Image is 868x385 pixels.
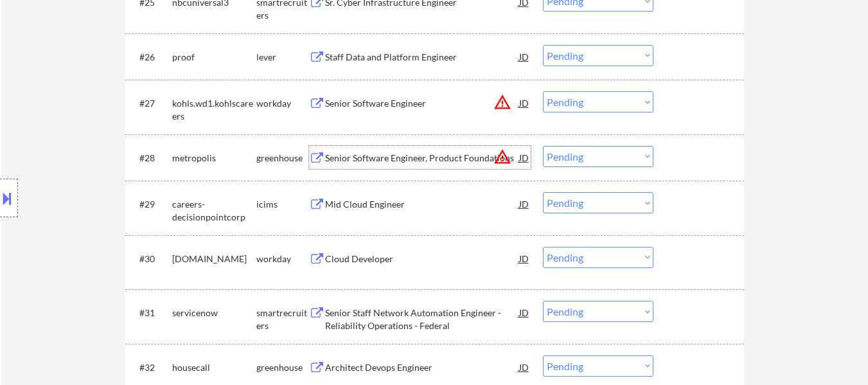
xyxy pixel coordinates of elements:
div: JD [518,91,531,114]
div: Mid Cloud Engineer [325,198,519,211]
div: icims [256,198,309,211]
div: smartrecruiters [256,307,309,332]
div: #32 [139,361,162,374]
div: Senior Software Engineer, Product Foundations [325,152,519,165]
div: workday [256,97,309,110]
div: workday [256,253,309,265]
div: JD [518,301,531,324]
div: Cloud Developer [325,253,519,265]
div: Senior Staff Network Automation Engineer - Reliability Operations - Federal [325,307,519,332]
button: warning_amber [493,93,511,111]
div: JD [518,247,531,270]
div: Staff Data and Platform Engineer [325,51,519,64]
div: JD [518,146,531,169]
div: greenhouse [256,152,309,165]
div: #26 [139,51,162,64]
div: Architect Devops Engineer [325,361,519,374]
div: greenhouse [256,361,309,374]
div: JD [518,355,531,379]
div: housecall [172,361,256,374]
div: proof [172,51,256,64]
div: JD [518,45,531,68]
div: Senior Software Engineer [325,97,519,110]
div: lever [256,51,309,64]
button: warning_amber [493,148,511,166]
div: JD [518,192,531,215]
